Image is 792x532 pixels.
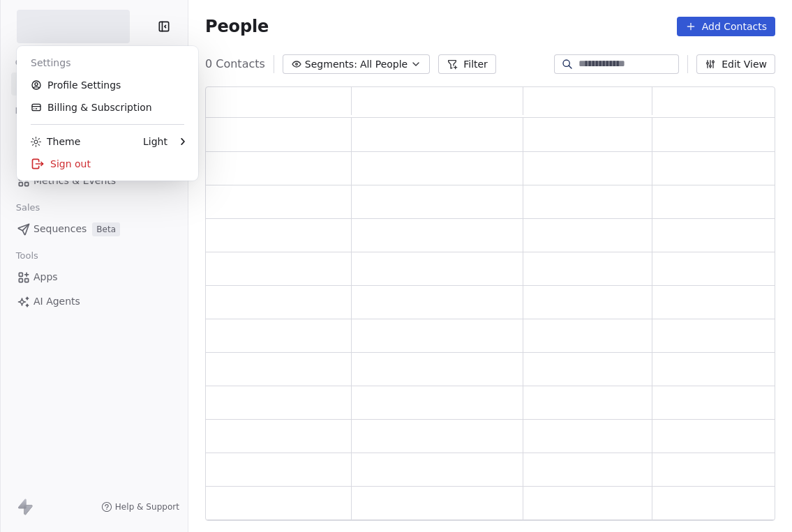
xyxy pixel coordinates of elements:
[22,74,193,96] a: Profile Settings
[22,96,193,119] a: Billing & Subscription
[22,52,193,74] div: Settings
[31,135,80,149] div: Theme
[143,135,167,149] div: Light
[22,153,193,175] div: Sign out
